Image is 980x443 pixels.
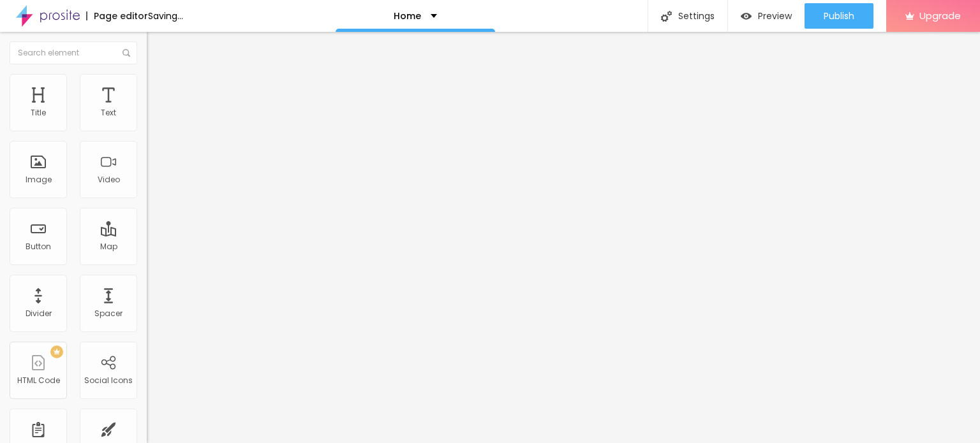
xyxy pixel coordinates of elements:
[147,32,980,443] iframe: Editor
[824,11,854,21] span: Publish
[26,242,51,251] div: Button
[805,3,873,29] button: Publish
[94,309,122,318] div: Spacer
[728,3,805,29] button: Preview
[100,242,117,251] div: Map
[26,309,52,318] div: Divider
[919,10,961,21] span: Upgrade
[122,49,130,57] img: Icone
[10,41,137,64] input: Search element
[26,175,52,184] div: Image
[758,11,792,21] span: Preview
[148,11,183,20] div: Saving...
[101,108,116,117] div: Text
[17,376,60,385] div: HTML Code
[741,11,752,22] img: view-1.svg
[86,11,148,20] div: Page editor
[31,108,46,117] div: Title
[661,11,672,22] img: Icone
[98,175,120,184] div: Video
[394,11,421,20] p: Home
[84,376,133,385] div: Social Icons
